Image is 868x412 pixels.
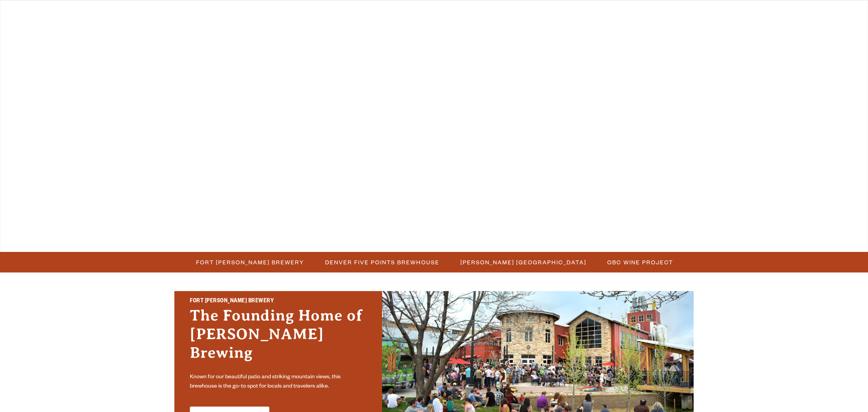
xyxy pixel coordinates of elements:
[482,5,536,40] a: Our Story
[196,257,304,268] span: Fort [PERSON_NAME] Brewery
[227,18,269,24] span: Taprooms
[320,257,443,268] a: Denver Five Points Brewhouse
[429,5,458,40] a: Odell Home
[167,18,186,24] span: Beer
[325,257,439,268] span: Denver Five Points Brewhouse
[367,5,408,40] a: Winery
[222,5,274,40] a: Taprooms
[372,18,403,24] span: Winery
[460,257,586,268] span: [PERSON_NAME] [GEOGRAPHIC_DATA]
[456,257,590,268] a: [PERSON_NAME] [GEOGRAPHIC_DATA]
[190,306,367,370] h3: The Founding Home of [PERSON_NAME] Brewing
[191,257,308,268] a: Fort [PERSON_NAME] Brewery
[603,257,677,268] a: OBC Wine Project
[190,297,367,307] h2: Fort [PERSON_NAME] Brewery
[641,18,690,24] span: Beer Finder
[487,18,531,24] span: Our Story
[567,5,606,40] a: Impact
[190,373,367,391] p: Known for our beautiful patio and striking mountain views, this brewhouse is the go-to spot for l...
[636,5,695,40] a: Beer Finder
[310,18,331,24] span: Gear
[607,257,673,268] span: OBC Wine Project
[572,18,601,24] span: Impact
[162,5,191,40] a: Beer
[305,5,336,40] a: Gear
